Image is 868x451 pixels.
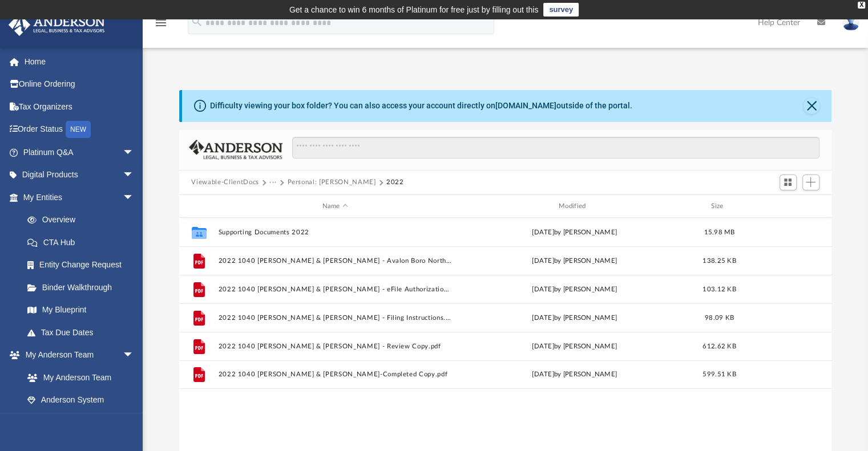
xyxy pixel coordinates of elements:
[123,344,146,367] span: arrow_drop_down
[696,201,742,212] div: Size
[8,141,151,164] a: Platinum Q&Aarrow_drop_down
[457,227,691,238] div: [DATE] by [PERSON_NAME]
[780,174,797,190] button: Switch to Grid View
[8,118,151,141] a: Order StatusNEW
[269,177,277,188] button: ···
[16,389,146,412] a: Anderson System
[8,164,151,186] a: Digital Productsarrow_drop_down
[457,313,691,323] div: [DATE] by [PERSON_NAME]
[858,2,865,9] div: close
[154,16,168,30] i: menu
[218,229,452,236] button: Supporting Documents 2022
[8,50,151,73] a: Home
[457,370,691,380] div: [DATE] by [PERSON_NAME]
[210,100,632,112] div: Difficulty viewing your box folder? You can also access your account directly on outside of the p...
[66,121,91,138] div: NEW
[191,177,259,188] button: Viewable-ClientDocs
[123,186,146,209] span: arrow_drop_down
[543,3,579,17] a: survey
[16,366,140,389] a: My Anderson Team
[154,22,168,30] a: menu
[704,315,733,321] span: 98.09 KB
[704,229,734,235] span: 15.98 MB
[386,177,404,188] button: 2022
[218,314,452,322] button: 2022 1040 [PERSON_NAME] & [PERSON_NAME] - Filing Instructions.pdf
[217,201,452,212] div: Name
[123,141,146,164] span: arrow_drop_down
[123,164,146,187] span: arrow_drop_down
[457,256,691,266] div: [DATE] by [PERSON_NAME]
[804,98,819,114] button: Close
[8,186,151,209] a: My Entitiesarrow_drop_down
[457,285,691,295] div: [DATE] by [PERSON_NAME]
[16,254,151,277] a: Entity Change Request
[16,231,151,254] a: CTA Hub
[16,209,151,231] a: Overview
[218,343,452,350] button: 2022 1040 [PERSON_NAME] & [PERSON_NAME] - Review Copy.pdf
[16,411,146,434] a: Client Referrals
[8,73,151,96] a: Online Ordering
[289,3,539,17] div: Get a chance to win 6 months of Platinum for free just by filling out this
[457,342,691,352] div: [DATE] by [PERSON_NAME]
[191,15,203,28] i: search
[703,258,736,264] span: 138.25 KB
[184,201,212,212] div: id
[5,14,108,36] img: Anderson Advisors Platinum Portal
[16,299,146,322] a: My Blueprint
[218,257,452,265] button: 2022 1040 [PERSON_NAME] & [PERSON_NAME] - Avalon Boro Northgate SD Return - Print, Sign & Mail.pdf
[842,14,859,31] img: User Pic
[218,286,452,293] button: 2022 1040 [PERSON_NAME] & [PERSON_NAME] - eFile Authorization Form - Please Sign.pdf
[703,372,736,378] span: 599.51 KB
[218,371,452,379] button: 2022 1040 [PERSON_NAME] & [PERSON_NAME]-Completed Copy.pdf
[703,286,736,292] span: 103.12 KB
[747,201,827,212] div: id
[8,95,151,118] a: Tax Organizers
[292,137,819,159] input: Search files and folders
[457,201,692,212] div: Modified
[495,101,556,110] a: [DOMAIN_NAME]
[703,343,736,350] span: 612.62 KB
[16,276,151,299] a: Binder Walkthrough
[8,344,146,367] a: My Anderson Teamarrow_drop_down
[802,174,819,190] button: Add
[16,321,151,344] a: Tax Due Dates
[287,177,376,188] button: Personal: [PERSON_NAME]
